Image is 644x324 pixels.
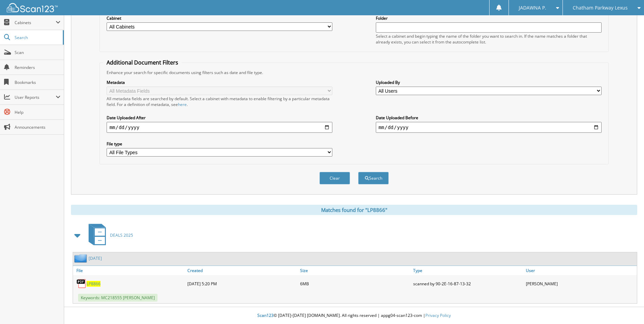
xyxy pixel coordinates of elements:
div: Matches found for "LP8866" [71,205,637,215]
span: Help [15,109,60,115]
a: here [178,102,187,107]
label: File type [107,141,332,147]
div: Enhance your search for specific documents using filters such as date and file type. [103,70,605,75]
label: Folder [376,15,602,21]
div: © [DATE]-[DATE] [DOMAIN_NAME]. All rights reserved | appg04-scan123-com | [64,307,644,324]
span: Reminders [15,65,60,70]
label: Metadata [107,79,332,85]
label: Cabinet [107,15,332,21]
div: Select a cabinet and begin typing the name of the folder you want to search in. If the name match... [376,33,602,45]
a: Type [411,266,524,275]
span: Scan123 [257,312,274,318]
div: 6MB [298,277,411,290]
span: DEALS 2025 [110,232,133,238]
a: DEALS 2025 [85,222,133,249]
img: scan123-logo-white.svg [7,3,58,12]
legend: Additional Document Filters [103,59,182,66]
button: Search [358,172,389,184]
label: Uploaded By [376,79,602,85]
img: PDF.png [76,278,87,289]
span: Announcements [15,124,60,130]
span: Scan [15,50,60,55]
div: [DATE] 5:20 PM [186,277,298,290]
span: Bookmarks [15,79,60,85]
a: User [524,266,637,275]
label: Date Uploaded Before [376,115,602,121]
span: Search [15,35,59,40]
input: end [376,122,602,133]
a: [DATE] [89,255,102,261]
span: JADAWNA P. [519,6,546,10]
a: File [73,266,186,275]
span: User Reports [15,94,56,100]
a: Created [186,266,298,275]
span: Chatham Parkway Lexus [573,6,628,10]
div: All metadata fields are searched by default. Select a cabinet with metadata to enable filtering b... [107,96,332,107]
label: Date Uploaded After [107,115,332,121]
span: Keywords: MC218555 [PERSON_NAME] [78,294,158,302]
input: start [107,122,332,133]
a: Size [298,266,411,275]
iframe: Chat Widget [610,291,644,324]
img: folder2.png [74,254,89,263]
button: Clear [319,172,350,184]
a: Privacy Policy [425,312,451,318]
a: LP8866 [87,281,100,287]
div: [PERSON_NAME] [524,277,637,290]
div: scanned by 90-2E-16-87-13-32 [411,277,524,290]
span: Cabinets [15,20,56,25]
